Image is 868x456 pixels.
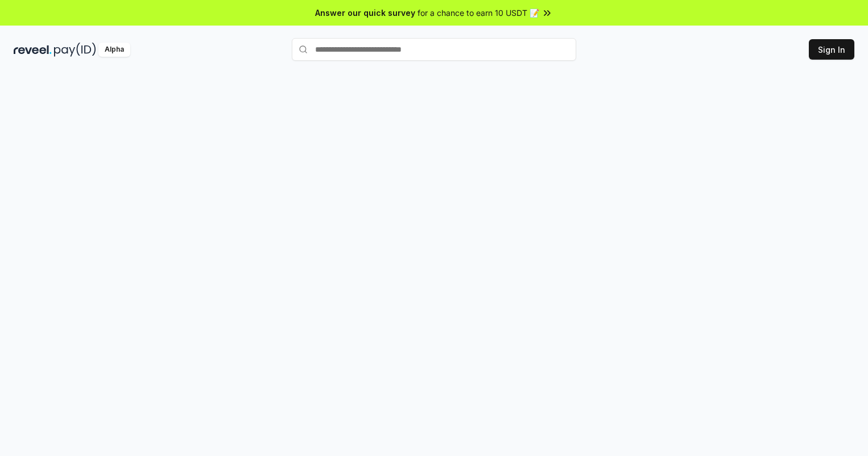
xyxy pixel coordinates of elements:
span: Answer our quick survey [315,7,415,19]
button: Sign In [809,39,854,60]
div: Alpha [98,43,130,57]
img: reveel_dark [14,43,52,57]
img: pay_id [54,43,96,57]
span: for a chance to earn 10 USDT 📝 [418,7,539,19]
